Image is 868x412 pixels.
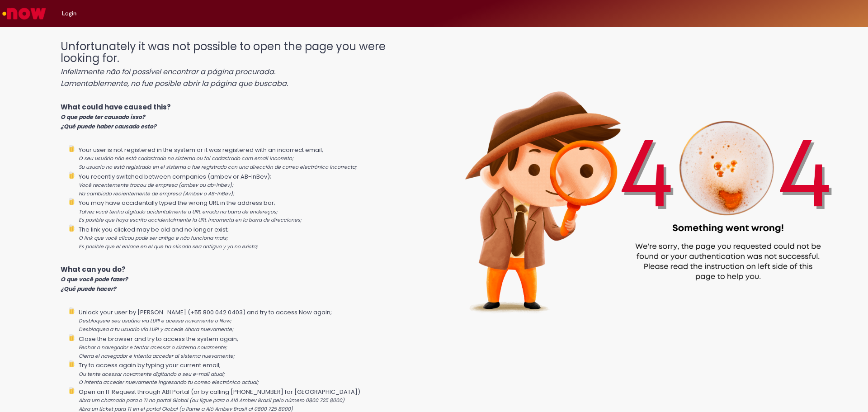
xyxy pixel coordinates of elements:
[79,317,231,324] i: Desbloqueie seu usuário via LUPI e acesse novamente o Now;
[79,224,424,251] li: The link you clicked may be old and no longer exist;
[79,190,234,197] i: Ha cambiado recientemente de empresa (Ambev o AB-InBev);
[79,334,424,360] li: Close the browser and try to access the system again;
[79,217,302,223] i: Es posible que haya escrito accidentalmente la URL incorrecta en la barra de direcciones;
[61,275,128,283] i: O que você pode fazer?
[79,182,233,189] i: Você recentemente trocou de empresa (ambev ou ab-inbev);
[79,371,225,378] i: Ou tente acessar novamente digitando o seu e-mail atual;
[61,78,288,89] i: Lamentablemente, no fue posible abrir la página que buscaba.
[61,123,156,130] i: ¿Qué puede haber causado esto?
[61,41,424,89] h1: Unfortunately it was not possible to open the page you were looking for.
[424,32,868,341] img: 404_ambev_new.png
[79,171,424,198] li: You recently switched between companies (ambev or AB-InBev);
[61,113,145,121] i: O que pode ter causado isso?
[79,198,424,224] li: You may have accidentally typed the wrong URL in the address bar;
[79,360,424,387] li: Try to access again by typing your current email;
[79,155,293,162] i: O seu usuário não está cadastrado no sistema ou foi cadastrado com email incorreto;
[61,66,275,77] i: Infelizmente não foi possível encontrar a página procurada.
[79,379,259,386] i: O intenta acceder nuevamente ingresando tu correo electrónico actual;
[1,5,47,23] img: ServiceNow
[61,265,424,294] p: What can you do?
[79,326,233,333] i: Desbloquea a tu usuario vía LUPI y accede Ahora nuevamente;
[61,102,424,131] p: What could have caused this?
[79,397,344,404] i: Abra um chamado para o TI no portal Global (ou ligue para o Alô Ambev Brasil pelo número 0800 725...
[79,353,235,360] i: Cierra el navegador e intenta acceder al sistema nuevamente;
[79,243,258,250] i: Es posible que el enlace en el que ha clicado sea antiguo y ya no exista;
[79,164,357,170] i: Su usuario no está registrado en el sistema o fue registrado con una dirección de correo electrón...
[79,344,227,351] i: Fechar o navegador e tentar acessar o sistema novamente;
[79,235,228,242] i: O link que você clicou pode ser antigo e não funciona mais;
[79,145,424,171] li: Your user is not registered in the system or it was registered with an incorrect email;
[79,208,278,215] i: Talvez você tenha digitado acidentalmente a URL errada na barra de endereços;
[79,307,424,334] li: Unlock your user by [PERSON_NAME] (+55 800 042 0403) and try to access Now again;
[61,285,116,293] i: ¿Qué puede hacer?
